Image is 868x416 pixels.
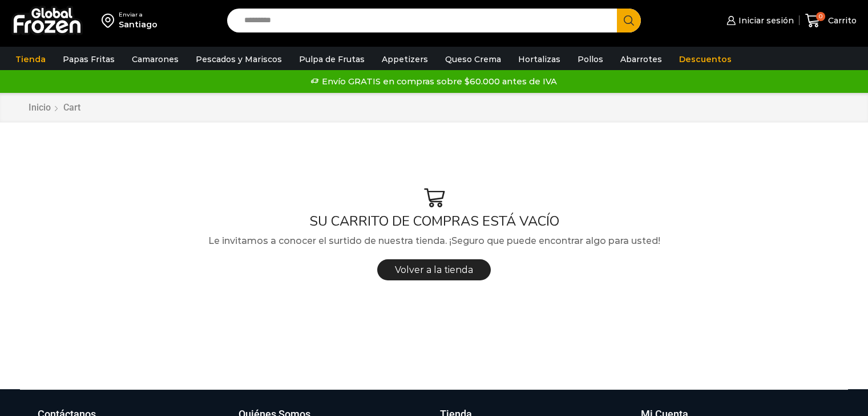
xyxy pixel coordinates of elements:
button: Search button [617,9,641,32]
p: Le invitamos a conocer el surtido de nuestra tienda. ¡Seguro que puede encontrar algo para usted! [20,234,848,248]
a: Appetizers [376,48,434,70]
a: Descuentos [673,48,737,70]
a: Papas Fritas [57,48,120,70]
a: Hortalizas [512,48,566,70]
span: Cart [63,102,80,113]
h1: SU CARRITO DE COMPRAS ESTÁ VACÍO [20,213,848,230]
span: Iniciar sesión [736,15,794,26]
span: Volver a la tienda [395,264,473,275]
a: Iniciar sesión [724,9,793,32]
a: Pescados y Mariscos [190,48,288,70]
a: Inicio [28,101,51,115]
a: Pollos [572,48,609,70]
div: Santiago [119,19,158,30]
a: Volver a la tienda [377,259,491,280]
a: Pulpa de Frutas [293,48,370,70]
img: address-field-icon.svg [102,11,119,30]
span: Carrito [825,15,857,26]
a: 0 Carrito [805,7,857,34]
a: Tienda [10,48,51,70]
span: 0 [816,12,825,21]
a: Abarrotes [615,48,668,70]
a: Camarones [126,48,184,70]
a: Queso Crema [439,48,507,70]
div: Enviar a [119,11,158,19]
